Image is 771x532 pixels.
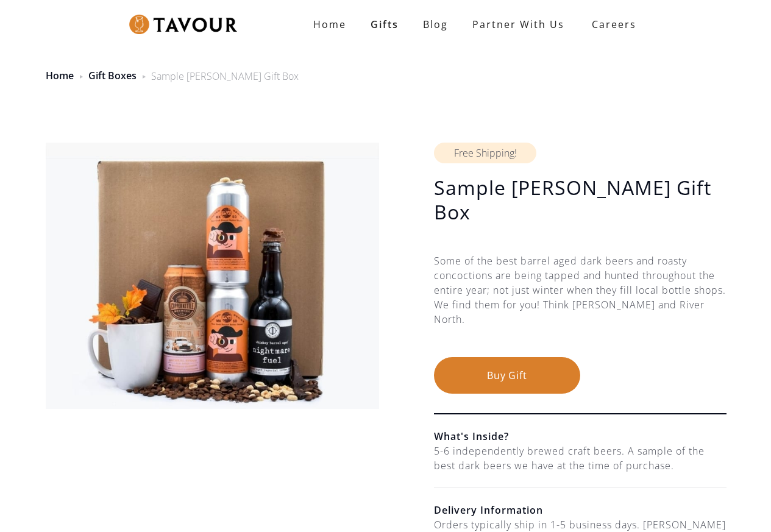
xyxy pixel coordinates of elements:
div: Free Shipping! [434,143,536,163]
strong: Careers [592,12,636,37]
a: Careers [577,7,645,41]
h6: What's Inside? [434,429,727,444]
div: Sample [PERSON_NAME] Gift Box [151,69,299,83]
h1: Sample [PERSON_NAME] Gift Box [434,176,727,224]
a: Home [301,12,358,37]
a: partner with us [460,12,577,37]
a: Blog [411,12,460,37]
a: Home [46,69,74,82]
div: 5-6 independently brewed craft beers. A sample of the best dark beers we have at the time of purc... [434,444,727,473]
div: Some of the best barrel aged dark beers and roasty concoctions are being tapped and hunted throug... [434,254,727,357]
a: Gift Boxes [88,69,137,82]
h6: Delivery Information [434,503,727,517]
a: Gifts [358,12,411,37]
strong: Home [313,18,346,31]
button: Buy Gift [434,357,580,394]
